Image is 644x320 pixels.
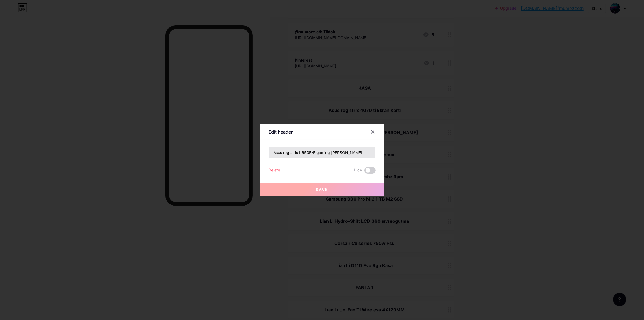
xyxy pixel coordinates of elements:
[269,167,280,174] div: Delete
[269,129,293,135] div: Edit header
[316,187,328,192] span: Save
[260,183,384,196] button: Save
[354,167,362,174] span: Hide
[269,147,375,158] input: Title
